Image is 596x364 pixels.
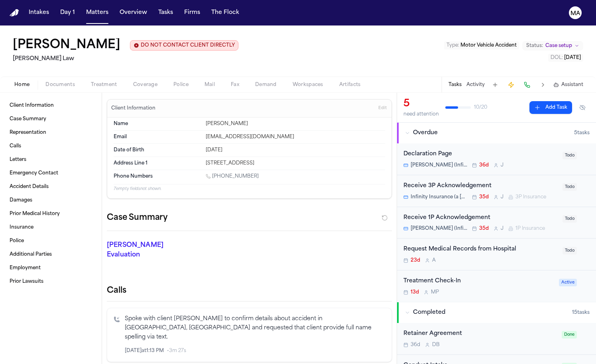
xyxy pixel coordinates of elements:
span: Type : [447,43,459,48]
div: Retainer Agreement [403,329,557,339]
button: Create Immediate Task [506,79,517,90]
div: Open task: Retainer Agreement [397,323,596,355]
div: [STREET_ADDRESS] [206,160,385,166]
div: Declaration Page [403,150,558,159]
a: Matters [83,6,112,20]
div: Receive 3P Acknowledgement [403,182,558,191]
a: Insurance [6,221,95,234]
a: Prior Lawsuits [6,275,95,288]
span: Artifacts [339,82,361,88]
span: M P [431,289,439,296]
span: Mail [205,82,215,88]
p: 7 empty fields not shown. [114,186,385,192]
button: Tasks [155,6,176,20]
span: Coverage [133,82,157,88]
span: Todo [563,247,577,254]
a: Police [6,235,95,247]
button: Edit [376,102,389,115]
span: 10 / 20 [474,104,487,111]
h1: [PERSON_NAME] [13,38,120,53]
span: Todo [563,215,577,223]
button: Overview [116,6,150,20]
span: [DATE] [564,55,581,60]
span: Active [559,279,577,286]
a: Home [10,9,19,17]
div: Request Medical Records from Hospital [403,245,558,254]
a: Call 1 (657) 565-0494 [206,173,259,180]
button: The Flock [208,6,242,20]
a: Letters [6,153,95,166]
a: Additional Parties [6,248,95,261]
div: [DATE] [206,147,385,153]
span: Demand [255,82,277,88]
div: Receive 1P Acknowledgement [403,213,558,223]
span: Done [562,331,577,339]
span: A [432,257,436,264]
h2: [PERSON_NAME] Law [13,54,238,64]
button: Overdue5tasks [397,123,596,143]
span: 35d [479,194,489,200]
span: Home [14,82,30,88]
a: Client Information [6,99,95,112]
button: Day 1 [57,6,78,20]
span: Edit [378,106,387,111]
a: Representation [6,126,95,139]
button: Assistant [553,82,583,88]
span: 1P Insurance [515,225,545,232]
span: Documents [45,82,75,88]
div: Open task: Receive 3P Acknowledgement [397,175,596,207]
div: 5 [403,98,439,110]
div: Open task: Treatment Check-In [397,270,596,302]
div: [EMAIL_ADDRESS][DOMAIN_NAME] [206,134,385,140]
button: Edit client contact restriction [130,40,238,51]
a: Emergency Contact [6,167,95,180]
span: 15 task s [572,309,590,316]
button: Hide completed tasks (⌘⇧H) [575,101,590,114]
dt: Date of Birth [114,147,201,153]
span: Police [173,82,189,88]
span: 36d [479,162,489,168]
span: [PERSON_NAME] (Infinity brands) [411,225,467,232]
dt: Email [114,134,201,140]
div: need attention [403,111,439,117]
span: Completed [413,309,445,317]
span: Assistant [561,82,583,88]
a: Damages [6,194,95,207]
span: 36d [411,342,420,348]
button: Add Task [529,101,572,114]
p: [PERSON_NAME] Evaluation [107,241,195,260]
span: DOL : [551,55,563,60]
span: 35d [479,225,489,232]
button: Completed15tasks [397,302,596,323]
span: Motor Vehicle Accident [460,43,517,48]
button: Add Task [490,79,501,90]
span: Case setup [545,43,572,49]
div: [PERSON_NAME] [206,121,385,127]
a: Prior Medical History [6,207,95,220]
a: Case Summary [6,113,95,125]
span: Fax [231,82,239,88]
span: D B [432,342,440,348]
span: J [501,225,504,232]
a: Accident Details [6,180,95,193]
button: Activity [466,82,485,88]
button: Intakes [26,6,52,20]
span: Overdue [413,129,438,137]
button: Tasks [448,82,462,88]
span: Status: [526,43,543,49]
h2: Case Summary [107,211,167,224]
img: Finch Logo [10,9,19,17]
span: Treatment [91,82,117,88]
div: Open task: Declaration Page [397,143,596,175]
a: Employment [6,262,95,274]
button: Firms [181,6,203,20]
button: Edit matter name [13,38,120,53]
span: [PERSON_NAME] (Infinity brands) [411,162,467,168]
span: Todo [563,152,577,159]
span: J [501,194,504,200]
